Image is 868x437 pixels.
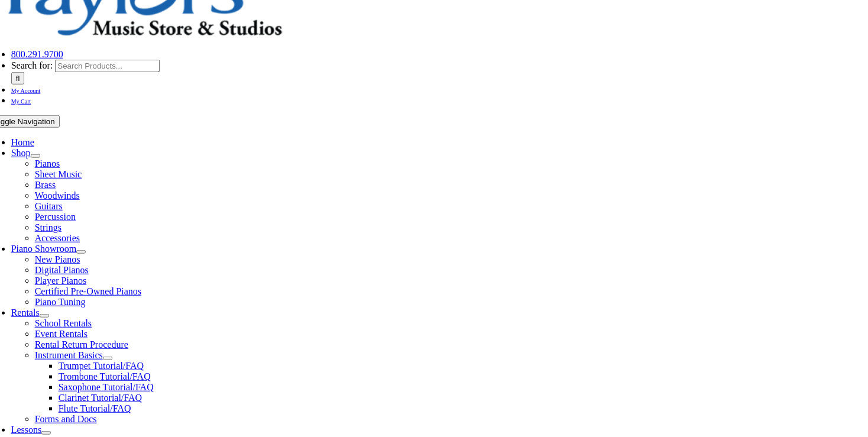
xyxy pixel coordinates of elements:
[35,222,61,232] a: Strings
[35,318,92,328] a: School Rentals
[76,250,86,254] button: Open submenu of Piano Showroom
[31,154,40,158] button: Open submenu of Shop
[59,403,131,413] a: Flute Tutorial/FAQ
[35,190,80,200] a: Woodwinds
[11,95,31,105] a: My Cart
[35,201,63,211] a: Guitars
[35,276,87,286] a: Player Pianos
[11,72,25,85] input: Search
[55,60,160,72] input: Search Products...
[11,307,40,318] a: Rentals
[11,60,53,70] span: Search for:
[35,212,76,222] a: Percussion
[35,286,141,296] a: Certified Pre-Owned Pianos
[41,431,51,435] button: Open submenu of Lessons
[59,371,151,381] a: Trombone Tutorial/FAQ
[35,158,60,169] a: Pianos
[40,314,49,318] button: Open submenu of Rentals
[35,169,82,179] a: Sheet Music
[35,233,80,243] a: Accessories
[11,148,31,158] a: Shop
[11,244,77,254] a: Piano Showroom
[35,414,97,424] a: Forms and Docs
[59,361,144,371] a: Trumpet Tutorial/FAQ
[35,339,128,349] a: Rental Return Procedure
[11,88,41,94] span: My Account
[59,393,142,403] a: Clarinet Tutorial/FAQ
[35,265,89,275] a: Digital Pianos
[35,254,80,264] a: New Pianos
[11,85,41,95] a: My Account
[11,98,31,105] span: My Cart
[35,350,103,360] a: Instrument Basics
[35,329,88,339] a: Event Rentals
[59,382,154,392] a: Saxophone Tutorial/FAQ
[11,137,34,147] a: Home
[11,425,42,435] a: Lessons
[35,297,86,307] a: Piano Tuning
[35,180,56,190] a: Brass
[11,49,63,59] a: 800.291.9700
[103,357,112,360] button: Open submenu of Instrument Basics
